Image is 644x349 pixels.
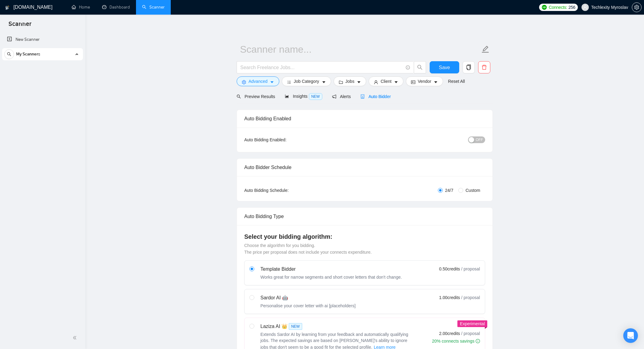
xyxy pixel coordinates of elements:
span: NEW [289,323,302,330]
a: Reset All [448,78,465,85]
span: 0.50 credits [439,266,460,272]
span: double-left [73,335,79,341]
div: Laziza AI [260,323,413,330]
span: Jobs [345,78,355,85]
div: Auto Bidding Enabled [244,110,485,127]
span: search [237,94,241,99]
span: Job Category [294,78,319,85]
span: Insights [285,94,322,99]
button: userClientcaret-down [369,76,403,86]
span: Connects: [549,4,567,11]
span: info-circle [406,65,410,69]
button: barsJob Categorycaret-down [282,76,331,86]
img: upwork-logo.png [542,5,547,10]
div: Sardor AI 🤖 [260,294,356,301]
span: 1.00 credits [439,294,460,301]
span: Vendor [418,78,431,85]
button: search [414,61,426,73]
div: Template Bidder [260,266,402,273]
span: / proposal [461,330,480,337]
span: info-circle [476,339,480,343]
span: folder [339,80,343,84]
span: NEW [309,93,322,100]
span: Scanner [4,19,36,32]
span: 👑 [281,323,288,330]
span: / proposal [461,266,480,272]
button: folderJobscaret-down [334,76,367,86]
span: setting [242,80,246,84]
span: search [414,65,426,70]
div: Auto Bidding Enabled: [244,136,324,143]
li: My Scanners [2,48,83,63]
button: copy [463,61,475,73]
span: Auto Bidder [360,94,391,99]
button: setting [632,2,642,12]
div: Open Intercom Messenger [623,328,638,343]
span: caret-down [434,80,438,84]
div: Personalise your cover letter with ai [placeholders] [260,303,356,309]
button: delete [478,61,490,73]
span: Choose the algorithm for you bidding. The price per proposal does not include your connects expen... [244,243,372,255]
a: setting [632,5,642,10]
div: 20% connects savings [432,338,480,344]
span: caret-down [357,80,361,84]
span: robot [360,94,365,99]
span: 2.00 credits [439,330,460,337]
span: Save [439,64,450,71]
span: caret-down [270,80,274,84]
span: area-chart [285,94,289,98]
span: user [583,5,587,9]
button: search [4,49,14,59]
div: Auto Bidding Type [244,208,485,225]
span: copy [463,65,474,70]
span: bars [287,80,291,84]
input: Search Freelance Jobs... [240,64,403,71]
span: / proposal [461,294,480,301]
div: Auto Bidding Schedule: [244,187,324,194]
span: OFF [476,136,483,143]
span: search [5,52,14,56]
span: idcard [411,80,415,84]
span: caret-down [322,80,326,84]
button: settingAdvancedcaret-down [237,76,279,86]
div: Works great for narrow segments and short cover letters that don't change. [260,274,402,280]
a: searchScanner [142,5,165,10]
span: Preview Results [237,94,275,99]
span: Advanced [249,78,267,85]
span: caret-down [394,80,398,84]
a: New Scanner [7,33,78,46]
div: Auto Bidder Schedule [244,159,485,176]
button: idcardVendorcaret-down [406,76,443,86]
a: dashboardDashboard [102,5,130,10]
span: user [374,80,378,84]
li: New Scanner [2,33,83,46]
span: notification [332,94,336,99]
a: homeHome [72,5,90,10]
button: Save [430,61,459,73]
span: Alerts [332,94,351,99]
span: 24/7 [443,187,456,194]
span: Custom [463,187,483,194]
h4: Select your bidding algorithm: [244,232,485,241]
span: My Scanners [16,48,40,60]
img: logo [5,3,9,12]
span: 256 [568,4,575,11]
input: Scanner name... [240,42,480,57]
span: Client [381,78,392,85]
span: setting [632,5,641,10]
span: edit [481,45,489,53]
span: delete [478,65,490,70]
span: Experimental [460,321,485,326]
